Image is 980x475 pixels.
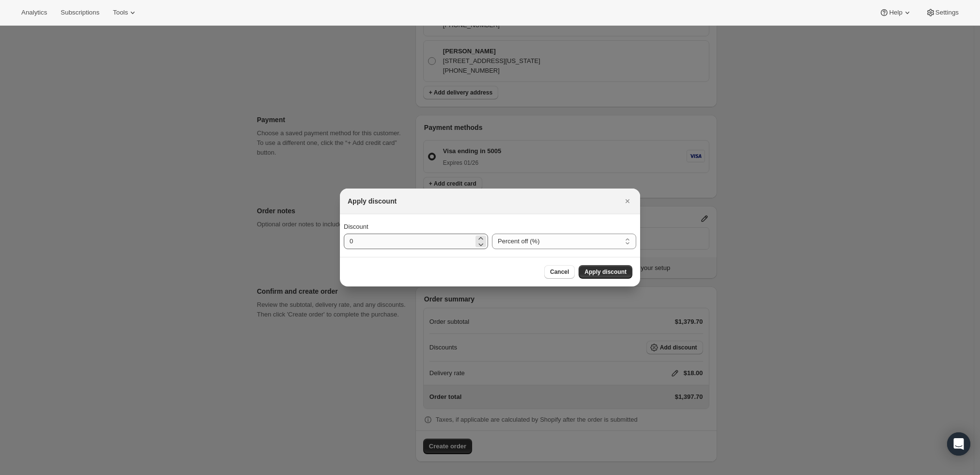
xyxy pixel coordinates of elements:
span: Settings [935,9,959,16]
button: Tools [107,6,143,19]
span: Help [889,9,902,16]
button: Settings [920,6,965,19]
button: Cancel [544,265,575,279]
button: Help [873,6,918,19]
span: Cancel [550,268,569,276]
div: Open Intercom Messenger [947,432,970,456]
span: Analytics [21,9,47,16]
button: Analytics [15,6,53,19]
button: Close [621,194,634,208]
span: Subscriptions [61,9,99,16]
h2: Apply discount [348,196,397,206]
span: Apply discount [584,268,627,276]
span: Discount [344,223,368,230]
button: Subscriptions [55,6,105,19]
span: Tools [113,9,128,16]
button: Apply discount [579,265,632,279]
